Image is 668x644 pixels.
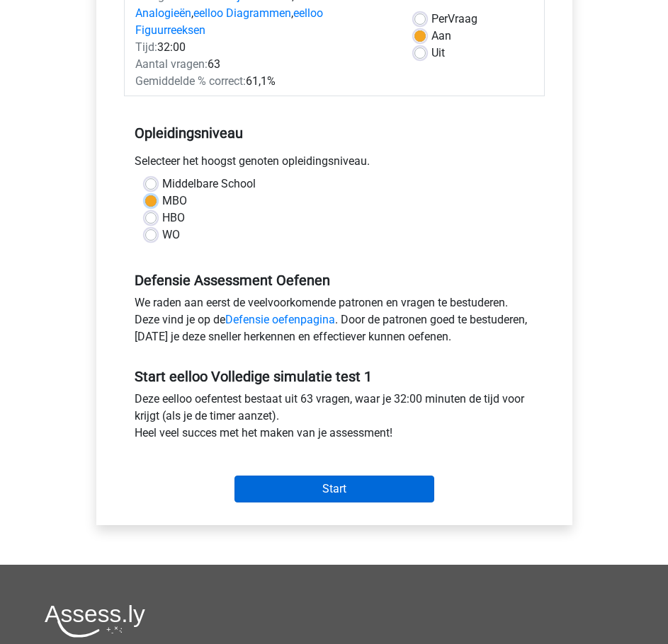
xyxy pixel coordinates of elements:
[135,272,534,289] h5: Defensie Assessment Oefenen
[135,6,323,37] a: eelloo Figuurreeksen
[125,39,404,56] div: 32:00
[431,12,448,25] span: Per
[162,192,187,209] label: MBO
[135,74,246,88] span: Gemiddelde % correct:
[162,209,185,226] label: HBO
[124,391,545,447] div: Deze eelloo oefentest bestaat uit 63 vragen, waar je 32:00 minuten de tijd voor krijgt (als je de...
[135,368,534,385] h5: Start eelloo Volledige simulatie test 1
[193,6,291,20] a: eelloo Diagrammen
[162,226,180,243] label: WO
[125,73,404,90] div: 61,1%
[45,604,145,638] img: Assessly logo
[125,56,404,73] div: 63
[431,28,451,45] label: Aan
[124,153,545,176] div: Selecteer het hoogst genoten opleidingsniveau.
[135,40,157,54] span: Tijd:
[431,11,477,28] label: Vraag
[225,313,335,326] a: Defensie oefenpagina
[162,176,256,192] label: Middelbare School
[431,45,445,62] label: Uit
[234,476,434,502] input: Start
[135,119,534,147] h5: Opleidingsniveau
[124,294,545,351] div: We raden aan eerst de veelvoorkomende patronen en vragen te bestuderen. Deze vind je op de . Door...
[135,57,208,71] span: Aantal vragen:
